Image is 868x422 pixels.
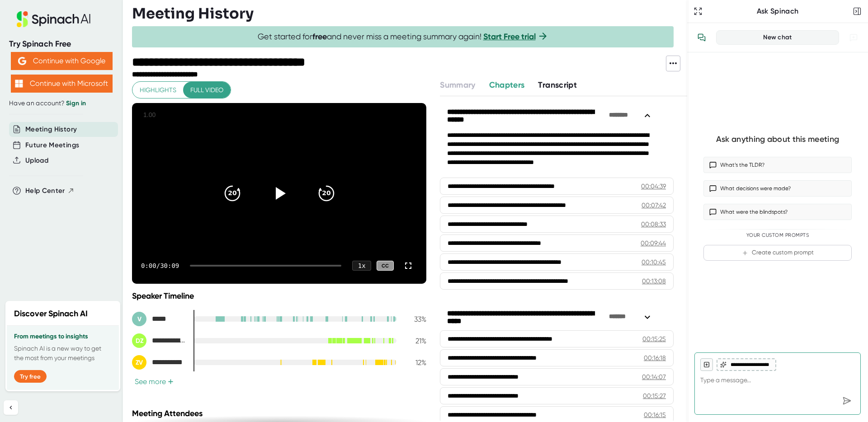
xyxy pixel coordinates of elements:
[4,400,18,415] button: Collapse sidebar
[722,33,833,42] div: New chat
[25,186,75,196] button: Help Center
[839,393,855,409] div: Send message
[703,180,852,197] button: What decisions were made?
[377,261,394,271] div: CC
[703,232,852,239] div: Your Custom Prompts
[716,134,839,145] div: Ask anything about this meeting
[132,312,186,326] div: Vijay
[132,312,146,326] div: V
[25,186,65,196] span: Help Center
[643,391,666,400] div: 00:15:27
[132,291,426,301] div: Speaker Timeline
[642,334,666,343] div: 00:15:25
[641,239,666,248] div: 00:09:44
[14,370,47,383] button: Try free
[693,28,711,47] button: View conversation history
[312,32,327,42] b: free
[140,84,176,96] span: Highlights
[25,155,48,166] button: Upload
[258,32,548,42] span: Get started for and never miss a meeting summary again!
[644,410,666,419] div: 00:16:15
[489,80,525,90] span: Chapters
[440,80,475,90] span: Summary
[18,57,26,65] img: Aehbyd4JwY73AAAAAElFTkSuQmCC
[14,333,112,340] h3: From meetings to insights
[11,52,113,70] button: Continue with Google
[132,82,184,98] button: Highlights
[641,182,666,191] div: 00:04:39
[132,355,186,370] div: Zach Valdez
[644,353,666,362] div: 00:16:18
[404,358,426,367] div: 12 %
[132,377,176,386] button: See more+
[9,39,114,49] div: Try Spinach Free
[483,32,536,42] a: Start Free trial
[642,277,666,286] div: 00:13:08
[141,262,179,269] div: 0:00 / 30:09
[642,258,666,267] div: 00:10:45
[11,75,113,93] button: Continue with Microsoft
[642,201,666,210] div: 00:07:42
[703,245,852,261] button: Create custom prompt
[703,204,852,220] button: What were the blindspots?
[851,5,863,18] button: Close conversation sidebar
[66,99,86,107] a: Sign in
[132,5,254,22] h3: Meeting History
[190,84,223,96] span: Full video
[132,333,186,348] div: David Zilberman
[538,80,577,90] span: Transcript
[132,333,146,348] div: DZ
[538,79,577,91] button: Transcript
[25,140,79,150] button: Future Meetings
[14,308,88,320] h2: Discover Spinach AI
[704,7,851,16] div: Ask Spinach
[440,79,475,91] button: Summary
[641,220,666,229] div: 00:08:33
[9,99,114,108] div: Have an account?
[404,337,426,345] div: 21 %
[352,261,371,271] div: 1 x
[168,378,174,385] span: +
[132,355,146,370] div: ZV
[132,408,429,418] div: Meeting Attendees
[14,344,112,363] p: Spinach AI is a new way to get the most from your meetings
[25,124,77,135] button: Meeting History
[404,315,426,324] div: 33 %
[489,79,525,91] button: Chapters
[692,5,704,18] button: Expand to Ask Spinach page
[183,82,231,98] button: Full video
[642,372,666,381] div: 00:14:07
[703,157,852,173] button: What’s the TLDR?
